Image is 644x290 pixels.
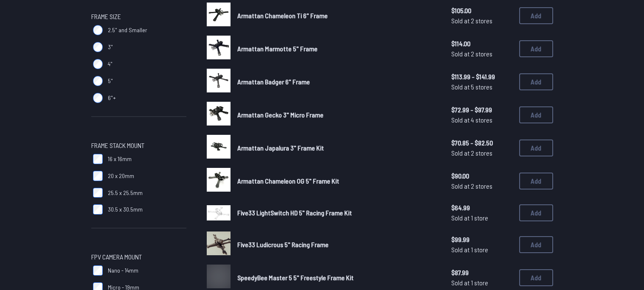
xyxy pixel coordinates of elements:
[207,201,231,225] a: image
[108,43,113,51] span: 3"
[108,155,132,163] span: 16 x 16mm
[207,135,231,159] img: image
[108,94,116,102] span: 6"+
[451,203,512,213] span: $64.99
[237,143,438,153] a: Armattan Japalura 3" Frame Kit
[451,171,512,181] span: $90.00
[519,139,553,156] button: Add
[237,11,328,20] span: Armattan Chameleon Ti 6" Frame
[207,69,231,92] img: image
[93,154,103,164] input: 16 x 16mm
[207,135,231,161] a: image
[451,181,512,191] span: Sold at 2 stores
[237,77,438,87] a: Armattan Badger 6" Frame
[93,59,103,69] input: 4"
[93,171,103,181] input: 20 x 20mm
[451,82,512,92] span: Sold at 5 stores
[207,69,231,95] a: image
[237,273,438,283] a: SpeedyBee Master 5 5" Freestyle Frame Kit
[93,76,103,86] input: 5"
[207,102,231,125] img: image
[207,205,231,220] img: image
[451,105,512,115] span: $72.99 - $97.99
[207,231,231,255] img: image
[519,40,553,57] button: Add
[237,240,438,250] a: Five33 Ludicrous 5" Racing Frame
[91,11,121,22] span: Frame Size
[93,204,103,215] input: 30.5 x 30.5mm
[108,77,113,85] span: 5"
[237,209,352,217] span: Five33 LightSwitch HD 5" Racing Frame Kit
[108,172,134,180] span: 20 x 20mm
[519,73,553,90] button: Add
[108,26,147,34] span: 2.5" and Smaller
[519,7,553,24] button: Add
[451,115,512,125] span: Sold at 4 stores
[207,168,231,192] img: image
[451,39,512,49] span: $114.00
[207,102,231,128] a: image
[519,173,553,190] button: Add
[237,45,318,53] span: Armattan Marmotte 5" Frame
[451,234,512,245] span: $99.99
[519,236,553,253] button: Add
[451,72,512,82] span: $113.99 - $141.99
[451,245,512,255] span: Sold at 1 store
[91,252,142,262] span: FPV Camera Mount
[108,205,143,214] span: 30.5 x 30.5mm
[451,49,512,59] span: Sold at 2 stores
[207,3,231,26] img: image
[451,138,512,148] span: $70.85 - $82.50
[108,189,143,197] span: 25.5 x 25.5mm
[451,6,512,16] span: $105.00
[451,16,512,26] span: Sold at 2 stores
[93,25,103,35] input: 2.5" and Smaller
[237,78,310,86] span: Armattan Badger 6" Frame
[237,208,438,218] a: Five33 LightSwitch HD 5" Racing Frame Kit
[93,42,103,52] input: 3"
[237,176,438,186] a: Armattan Chameleon OG 5" Frame Kit
[237,111,323,119] span: Armattan Gecko 3" Micro Frame
[93,93,103,103] input: 6"+
[451,278,512,288] span: Sold at 1 store
[519,204,553,221] button: Add
[519,269,553,286] button: Add
[91,140,144,151] span: Frame Stack Mount
[237,240,329,248] span: Five33 Ludicrous 5" Racing Frame
[207,265,231,288] img: image
[451,213,512,223] span: Sold at 1 store
[451,148,512,158] span: Sold at 2 stores
[93,265,103,276] input: Nano - 14mm
[237,273,354,282] span: SpeedyBee Master 5 5" Freestyle Frame Kit
[108,266,138,275] span: Nano - 14mm
[93,188,103,198] input: 25.5 x 25.5mm
[108,60,112,68] span: 4"
[207,231,231,258] a: image
[237,44,438,54] a: Armattan Marmotte 5" Frame
[207,168,231,194] a: image
[237,144,324,152] span: Armattan Japalura 3" Frame Kit
[451,268,512,278] span: $87.99
[207,3,231,29] a: image
[207,36,231,59] img: image
[237,11,438,21] a: Armattan Chameleon Ti 6" Frame
[207,36,231,62] a: image
[237,177,339,185] span: Armattan Chameleon OG 5" Frame Kit
[237,110,438,120] a: Armattan Gecko 3" Micro Frame
[519,106,553,123] button: Add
